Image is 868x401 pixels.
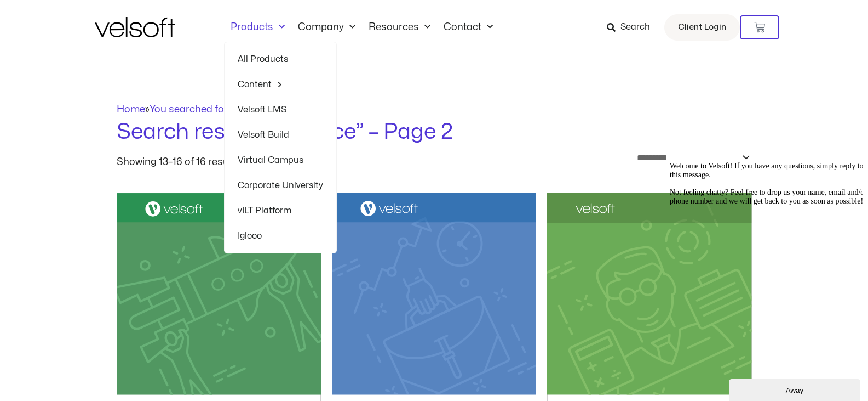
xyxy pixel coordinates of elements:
iframe: chat widget [729,377,863,401]
a: Velsoft LMS [238,97,323,122]
select: Shop order [630,148,752,168]
img: Velsoft Training Materials [95,17,175,37]
a: Home [117,105,145,114]
a: All Products [238,47,323,72]
a: Client Login [664,14,740,41]
ul: ProductsMenu Toggle [224,42,337,253]
iframe: chat widget [665,157,863,374]
span: Welcome to Velsoft! If you have any questions, simply reply to this message. Not feeling chatty? ... [4,4,202,48]
a: ContentMenu Toggle [238,72,323,97]
h1: Search results: “finance” – Page 2 [117,117,752,148]
a: Velsoft Build [238,122,323,148]
span: Search [620,20,650,35]
a: CompanyMenu Toggle [291,21,362,33]
a: ContactMenu Toggle [437,21,499,33]
span: Client Login [678,20,726,35]
span: » » [117,105,301,114]
a: You searched for finance [150,105,265,114]
div: Welcome to Velsoft! If you have any questions, simply reply to this message.Not feeling chatty? F... [4,4,202,48]
a: Search [607,18,658,37]
a: Iglooo [238,223,323,248]
a: ProductsMenu Toggle [224,21,291,33]
a: Corporate University [238,173,323,198]
p: Showing 13–16 of 16 results [117,157,240,167]
a: vILT Platform [238,198,323,223]
a: ResourcesMenu Toggle [362,21,437,33]
nav: Menu [224,21,499,33]
a: Virtual Campus [238,148,323,173]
